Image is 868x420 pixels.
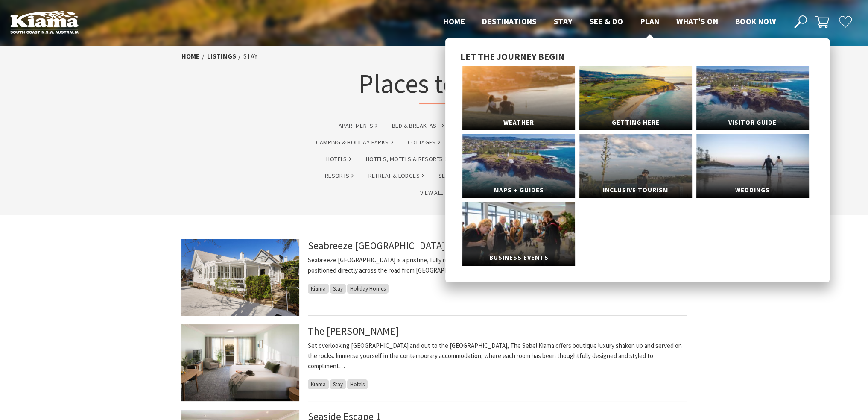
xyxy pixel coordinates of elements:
[420,188,447,198] a: View All
[462,250,575,266] span: Business Events
[308,379,329,389] span: Kiama
[408,138,440,147] a: Cottages
[579,115,692,131] span: Getting Here
[326,154,351,164] a: Hotels
[696,182,809,198] span: Weddings
[339,121,377,131] a: Apartments
[460,50,564,62] span: Let the journey begin
[330,284,346,294] span: Stay
[435,15,784,29] nav: Main Menu
[308,341,687,371] p: Set overlooking [GEOGRAPHIC_DATA] and out to the [GEOGRAPHIC_DATA], The Sebel Kiama offers boutiq...
[368,171,424,181] a: Retreat & Lodges
[243,51,257,62] li: Stay
[358,66,510,104] h1: Places to Stay
[640,16,660,26] span: Plan
[462,115,575,131] span: Weather
[308,284,329,294] span: Kiama
[676,16,718,26] span: What’s On
[10,10,79,34] img: Kiama Logo
[316,138,393,147] a: Camping & Holiday Parks
[735,16,776,26] span: Book now
[579,182,692,198] span: Inclusive Tourism
[347,284,389,294] span: Holiday Homes
[366,154,447,164] a: Hotels, Motels & Resorts
[181,52,200,61] a: Home
[482,16,537,26] span: Destinations
[589,16,623,26] span: See & Do
[207,52,236,61] a: listings
[443,16,465,26] span: Home
[308,239,445,252] a: Seabreeze [GEOGRAPHIC_DATA]
[392,121,444,131] a: Bed & Breakfast
[438,171,487,181] a: Self Contained
[696,115,809,131] span: Visitor Guide
[181,324,299,401] img: Deluxe Balcony Room
[308,324,399,338] a: The [PERSON_NAME]
[308,255,687,276] p: Seabreeze [GEOGRAPHIC_DATA] is a pristine, fully renovated villa offering the perfect blend of st...
[554,16,573,26] span: Stay
[347,379,368,389] span: Hotels
[330,379,346,389] span: Stay
[325,171,354,181] a: Resorts
[462,182,575,198] span: Maps + Guides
